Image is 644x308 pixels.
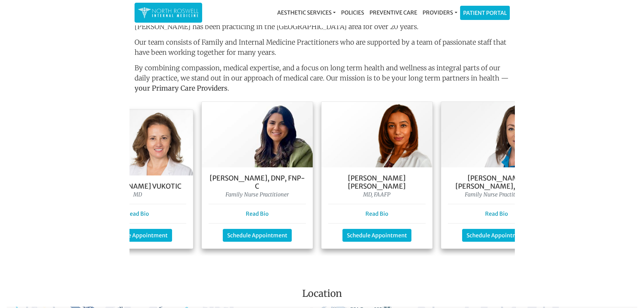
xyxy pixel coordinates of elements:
img: Dr. Farah Mubarak Ali MD, FAAFP [321,102,432,167]
h5: [PERSON_NAME] [PERSON_NAME] [328,174,426,190]
a: Read Bio [246,210,269,217]
h3: Location [5,288,639,302]
a: Read Bio [485,210,508,217]
a: Patient Portal [460,6,509,20]
a: Read Bio [126,210,149,217]
img: Keela Weeks Leger, FNP-C [441,102,552,167]
i: Family Nurse Practitioner [465,191,528,198]
h5: [PERSON_NAME] Vukotic [89,182,186,190]
a: Schedule Appointment [223,229,292,242]
i: MD [133,191,142,198]
h5: [PERSON_NAME], DNP, FNP- C [209,174,306,190]
p: By combining compassion, medical expertise, and a focus on long term health and wellness as integ... [135,63,510,96]
img: North Roswell Internal Medicine [138,6,199,19]
i: Family Nurse Practitioner [225,191,289,198]
a: Aesthetic Services [275,6,338,19]
a: Read Bio [365,210,388,217]
img: Dr. Goga Vukotis [82,110,193,175]
a: Schedule Appointment [342,229,411,242]
p: Our team consists of Family and Internal Medicine Practitioners who are supported by a team of pa... [135,37,510,57]
a: Preventive Care [367,6,420,19]
h5: [PERSON_NAME] [PERSON_NAME], FNP-C [448,174,545,190]
a: Providers [420,6,460,19]
strong: your Primary Care Providers [135,84,228,92]
i: MD, FAAFP [363,191,390,198]
a: Schedule Appointment [103,229,172,242]
a: Schedule Appointment [462,229,531,242]
a: Policies [338,6,367,19]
